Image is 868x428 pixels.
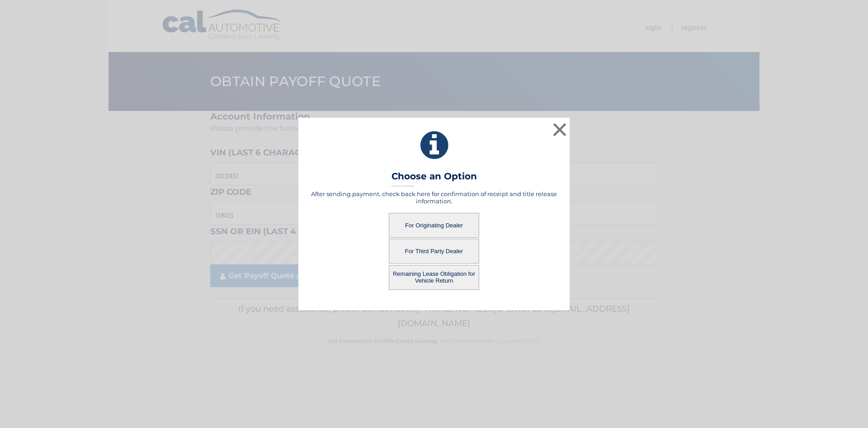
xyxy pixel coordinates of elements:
[392,171,477,187] h3: Choose an Option
[389,265,479,290] button: Remaining Lease Obligation for Vehicle Return
[551,120,569,139] button: ×
[389,213,479,238] button: For Originating Dealer
[310,190,558,205] h5: After sending payment, check back here for confirmation of receipt and title release information.
[389,239,479,264] button: For Third Party Dealer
